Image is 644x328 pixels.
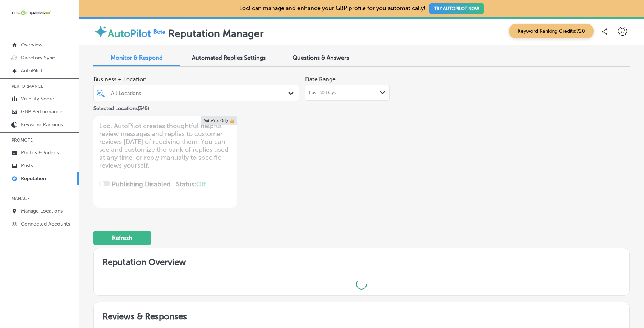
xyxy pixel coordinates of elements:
[21,176,46,182] p: Reputation
[21,55,55,61] p: Directory Sync
[509,24,594,38] span: Keyword Ranking Credits: 720
[151,28,168,35] img: Beta
[21,221,70,227] p: Connected Accounts
[93,231,151,245] button: Refresh
[192,54,266,61] span: Automated Replies Settings
[94,302,629,327] h2: Reviews & Responses
[93,24,108,39] img: autopilot-icon
[309,90,336,96] span: Last 30 Days
[21,96,54,102] p: Visibility Score
[21,163,33,169] p: Posts
[111,54,163,61] span: Monitor & Respond
[293,54,349,61] span: Questions & Answers
[11,9,51,16] img: 660ab0bf-5cc7-4cb8-ba1c-48b5ae0f18e60NCTV_CLogo_TV_Black_-500x88.png
[429,3,484,14] button: TRY AUTOPILOT NOW
[108,28,151,40] label: AutoPilot
[93,102,149,111] p: Selected Locations ( 345 )
[21,109,63,115] p: GBP Performance
[21,42,42,48] p: Overview
[111,90,289,96] div: All Locations
[93,76,299,83] span: Business + Location
[168,28,264,40] label: Reputation Manager
[21,68,42,74] p: AutoPilot
[305,76,336,83] label: Date Range
[94,248,629,273] h2: Reputation Overview
[21,122,63,128] p: Keyword Rankings
[21,208,63,214] p: Manage Locations
[21,150,59,156] p: Photos & Videos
